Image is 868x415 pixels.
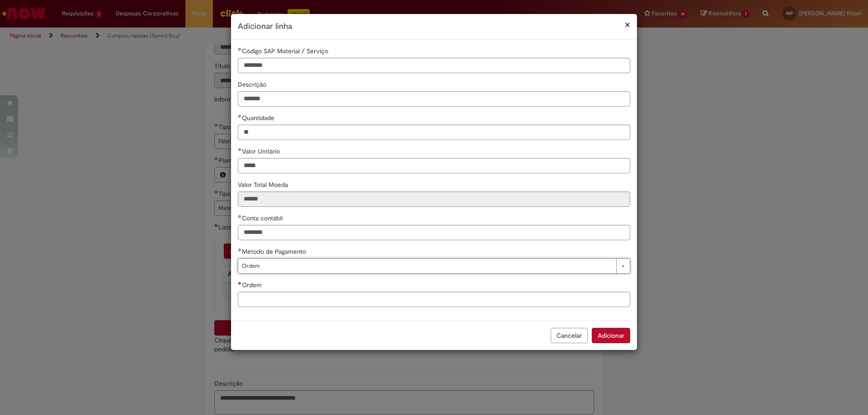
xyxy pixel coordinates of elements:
[242,247,308,256] span: Método de Pagamento
[238,158,630,173] input: Valor Unitário
[238,191,630,207] input: Valor Total Moeda
[242,259,612,273] span: Ordem
[242,281,264,289] span: Ordem
[551,328,588,343] button: Cancelar
[238,80,268,89] span: Descrição
[625,20,630,29] button: Fechar modal
[238,225,630,240] input: Conta contábil
[238,292,630,307] input: Ordem
[238,91,630,107] input: Descrição
[242,114,276,122] span: Quantidade
[238,214,242,218] span: Obrigatório Preenchido
[238,114,242,118] span: Obrigatório Preenchido
[238,47,242,51] span: Obrigatório Preenchido
[238,248,242,252] span: Obrigatório Preenchido
[242,214,284,222] span: Conta contábil
[592,328,630,343] button: Adicionar
[238,125,630,140] input: Quantidade
[238,21,630,33] h2: Adicionar linha
[238,58,630,73] input: Código SAP Material / Serviço
[242,47,330,55] span: Código SAP Material / Serviço
[238,281,242,285] span: Necessários
[242,147,282,155] span: Valor Unitário
[238,181,290,189] span: Somente leitura - Valor Total Moeda
[238,148,242,151] span: Obrigatório Preenchido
